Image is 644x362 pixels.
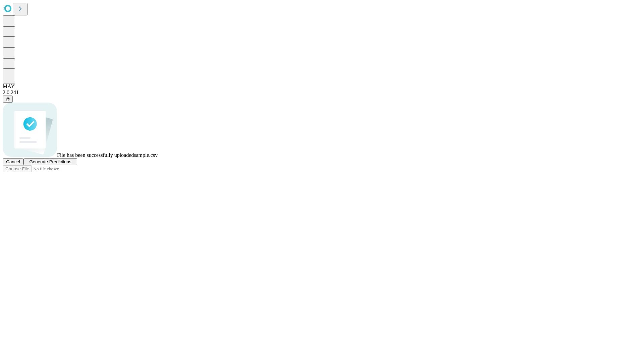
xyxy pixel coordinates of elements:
span: Generate Predictions [29,159,71,164]
div: MAY [3,83,641,89]
button: Generate Predictions [23,158,77,165]
button: Cancel [3,158,23,165]
span: Cancel [6,159,20,164]
button: @ [3,96,13,103]
div: 2.0.241 [3,89,641,96]
span: sample.csv [134,152,158,158]
span: @ [5,97,10,102]
span: File has been successfully uploaded [57,152,134,158]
